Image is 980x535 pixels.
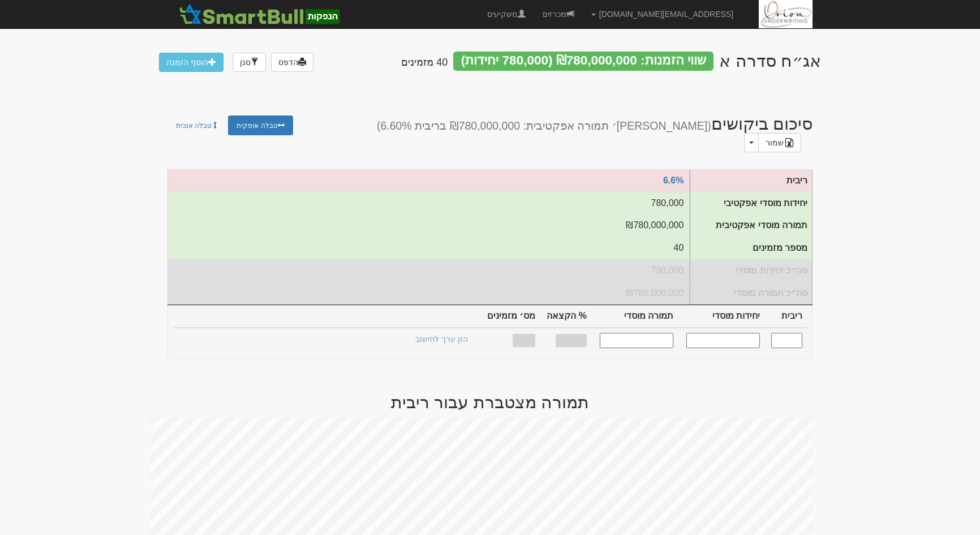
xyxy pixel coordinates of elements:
[401,57,448,69] h4: 40 מזמינים
[690,169,813,192] td: ריבית
[690,215,813,237] td: תמורה מוסדי אפקטיבית
[271,53,313,72] a: הדפס
[678,305,764,328] th: יחידות מוסדי
[591,305,678,328] th: תמורה מוסדי
[167,192,690,215] td: יחידות אפקטיבי
[167,214,690,237] td: תמורה אפקטיבית
[758,133,801,152] a: שמור
[233,53,266,72] a: סנן
[690,192,813,215] td: יחידות מוסדי אפקטיבי
[167,282,690,305] td: סה״כ תמורה
[453,52,713,71] div: שווי הזמנות: ₪780,000,000 (780,000 יחידות)
[325,114,822,152] h2: סיכום ביקושים
[167,393,813,412] h2: תמורה מצטברת עבור ריבית
[785,138,794,147] img: excel-file-black.png
[159,53,223,72] a: הוסף הזמנה
[167,115,227,135] a: טבלה אנכית
[167,237,690,259] td: מספר מזמינים
[480,305,540,328] th: מס׳ מזמינים
[663,176,684,185] a: 6.6%
[176,3,342,25] img: SmartBull Logo
[540,305,591,328] th: % הקצאה
[690,237,813,260] td: מספר מזמינים
[690,283,813,305] td: סה״כ תמורה מוסדי
[228,115,293,135] a: טבלה אופקית
[690,260,813,283] td: סה״כ יחידות מוסדי
[764,305,807,328] th: ריבית
[167,259,690,282] td: סה״כ יחידות
[377,119,711,132] small: ([PERSON_NAME]׳ תמורה אפקטיבית: ₪780,000,000 בריבית 6.60%)
[719,52,821,70] div: AMTRUST RE LTD - אג״ח (סדרה א) - הנפקה פרטית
